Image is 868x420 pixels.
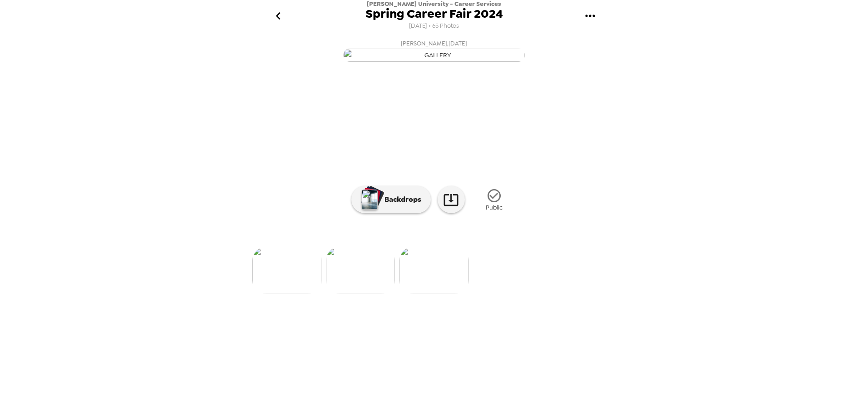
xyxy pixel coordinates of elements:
img: gallery [343,49,525,62]
img: gallery [252,247,321,294]
button: gallery menu [575,1,605,31]
img: gallery [326,247,395,294]
span: Public [486,204,503,211]
button: go back [263,1,293,31]
p: Backdrops [380,194,421,205]
span: [PERSON_NAME] , [DATE] [401,38,467,49]
img: gallery [399,247,469,294]
button: Public [472,183,517,217]
button: [PERSON_NAME],[DATE] [252,35,616,65]
span: Spring Career Fair 2024 [365,8,503,20]
span: [DATE] • 65 Photos [409,20,459,32]
button: Backdrops [351,186,431,213]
